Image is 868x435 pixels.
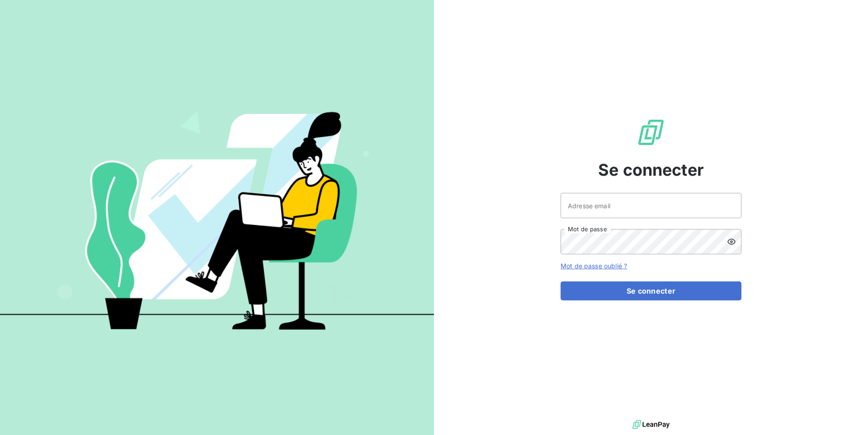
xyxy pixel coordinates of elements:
[561,281,741,300] button: Se connecter
[561,262,627,270] a: Mot de passe oublié ?
[598,158,704,182] span: Se connecter
[637,118,665,147] img: Logo LeanPay
[561,193,741,218] input: placeholder
[632,418,670,431] img: logo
